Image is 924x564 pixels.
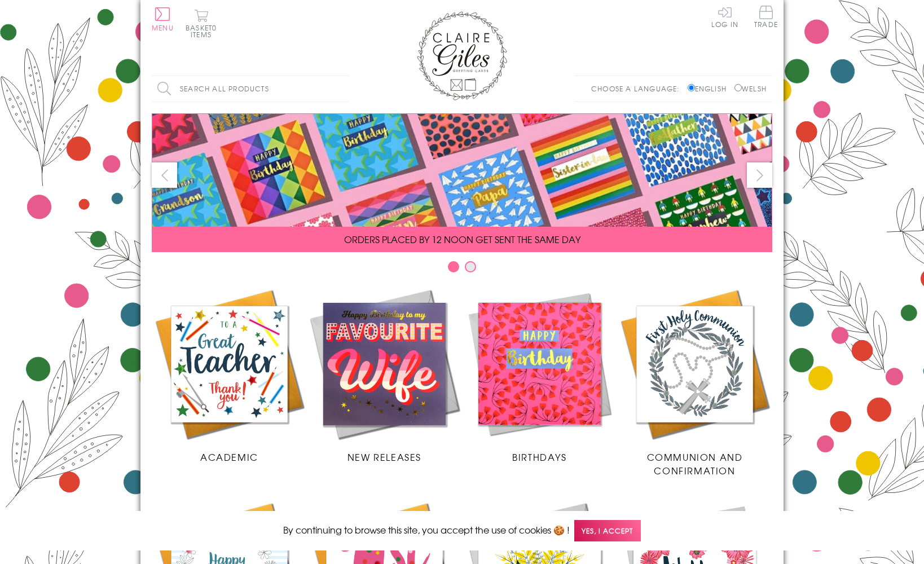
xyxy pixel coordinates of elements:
[647,450,743,477] span: Communion and Confirmation
[448,261,459,272] button: Carousel Page 1 (Current Slide)
[347,450,421,464] span: New Releases
[200,450,258,464] span: Academic
[465,261,476,272] button: Carousel Page 2
[734,83,767,94] label: Welsh
[152,76,349,102] input: Search all products
[754,6,778,28] span: Trade
[688,83,732,94] label: English
[754,6,778,30] a: Trade
[191,23,217,39] span: 0 items
[338,76,349,102] input: Search
[417,11,507,100] img: Claire Giles Greetings Cards
[152,23,174,33] span: Menu
[591,83,685,94] p: Choose a language:
[688,84,695,91] input: English
[344,232,580,246] span: ORDERS PLACED BY 12 NOON GET SENT THE SAME DAY
[574,520,641,542] span: Yes, I accept
[462,287,617,464] a: Birthdays
[617,287,772,477] a: Communion and Confirmation
[512,450,566,464] span: Birthdays
[711,6,738,28] a: Log In
[747,162,772,188] button: next
[186,9,217,38] button: Basket0 items
[152,287,307,464] a: Academic
[152,261,772,278] div: Carousel Pagination
[734,84,742,91] input: Welsh
[152,7,174,31] button: Menu
[152,162,177,188] button: prev
[307,287,462,464] a: New Releases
